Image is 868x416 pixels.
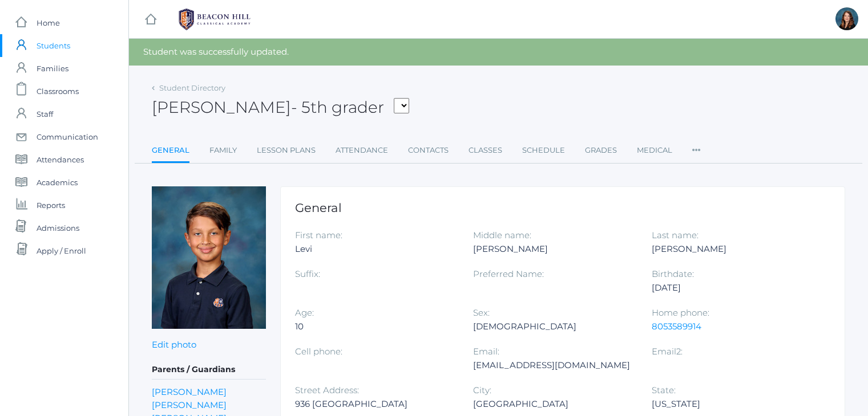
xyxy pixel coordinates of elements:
a: Attendance [336,139,388,162]
img: BHCALogos-05-308ed15e86a5a0abce9b8dd61676a3503ac9727e845dece92d48e8588c001991.png [172,5,257,34]
label: Cell phone: [295,346,342,357]
label: First name: [295,230,342,240]
span: Attendances [37,148,84,171]
label: Suffix: [295,268,320,279]
span: Home [37,11,60,34]
h2: [PERSON_NAME] [152,99,409,116]
div: 936 [GEOGRAPHIC_DATA] [295,397,456,411]
span: Classrooms [37,80,79,103]
a: Schedule [522,139,565,162]
a: [PERSON_NAME] [152,385,227,398]
label: Middle name: [473,230,531,240]
label: Email: [473,346,499,357]
div: [US_STATE] [652,397,813,411]
span: Apply / Enroll [37,239,86,262]
a: Lesson Plans [257,139,316,162]
span: Reports [37,194,65,217]
span: Staff [37,103,53,125]
div: [GEOGRAPHIC_DATA] [473,397,634,411]
a: Classes [469,139,502,162]
div: Student was successfully updated. [129,39,868,66]
a: Edit photo [152,339,196,350]
div: Heather Mangimelli [835,7,858,30]
label: Email2: [652,346,683,357]
a: [PERSON_NAME] [152,398,227,411]
a: Student Directory [159,83,225,92]
div: [DEMOGRAPHIC_DATA] [473,320,634,333]
label: Last name: [652,230,699,240]
a: Grades [585,139,617,162]
div: [PERSON_NAME] [473,242,634,256]
span: Families [37,57,68,80]
a: Family [209,139,237,162]
div: [EMAIL_ADDRESS][DOMAIN_NAME] [473,358,634,372]
span: Academics [37,171,78,194]
label: City: [473,385,491,395]
label: Age: [295,307,314,318]
a: 8053589914 [652,321,701,332]
div: Levi [295,242,456,256]
div: [PERSON_NAME] [652,242,813,256]
label: Preferred Name: [473,268,544,279]
label: Street Address: [295,385,359,395]
a: Medical [637,139,672,162]
div: [DATE] [652,281,813,295]
div: 10 [295,320,456,333]
h1: General [295,201,830,214]
span: Students [37,34,70,57]
h5: Parents / Guardians [152,360,266,380]
a: General [152,139,189,164]
span: Admissions [37,217,79,239]
span: Communication [37,125,98,148]
label: Home phone: [652,307,709,318]
span: - 5th grader [291,97,384,117]
img: Levi Dailey-Langin [152,186,266,329]
label: Sex: [473,307,490,318]
label: State: [652,385,676,395]
label: Birthdate: [652,268,694,279]
a: Contacts [408,139,449,162]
